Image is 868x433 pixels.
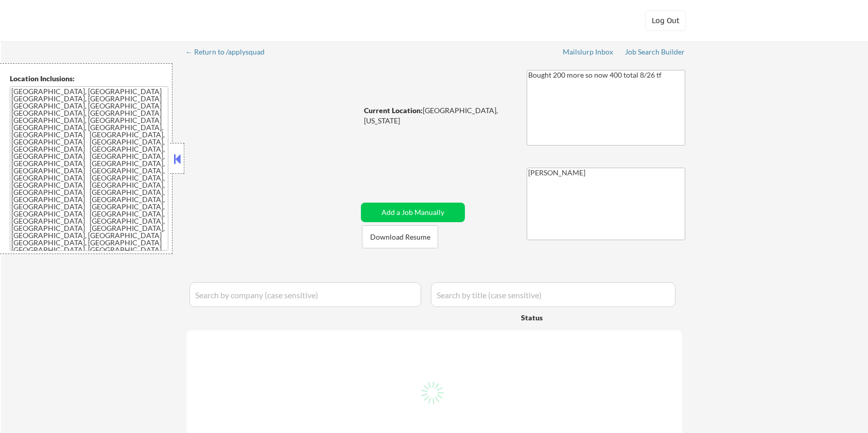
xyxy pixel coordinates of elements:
[362,225,438,248] button: Download Resume
[625,48,685,58] a: Job Search Builder
[364,106,423,115] strong: Current Location:
[364,105,510,125] div: [GEOGRAPHIC_DATA], [US_STATE]
[10,74,168,84] div: Location Inclusions:
[625,48,685,56] div: Job Search Builder
[563,48,614,56] div: Mailslurp Inbox
[185,48,274,56] div: ← Return to /applysquad
[185,48,274,58] a: ← Return to /applysquad
[189,282,421,307] input: Search by company (case sensitive)
[361,203,465,222] button: Add a Job Manually
[563,48,614,58] a: Mailslurp Inbox
[431,282,675,307] input: Search by title (case sensitive)
[645,10,686,31] button: Log Out
[521,308,610,327] div: Status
